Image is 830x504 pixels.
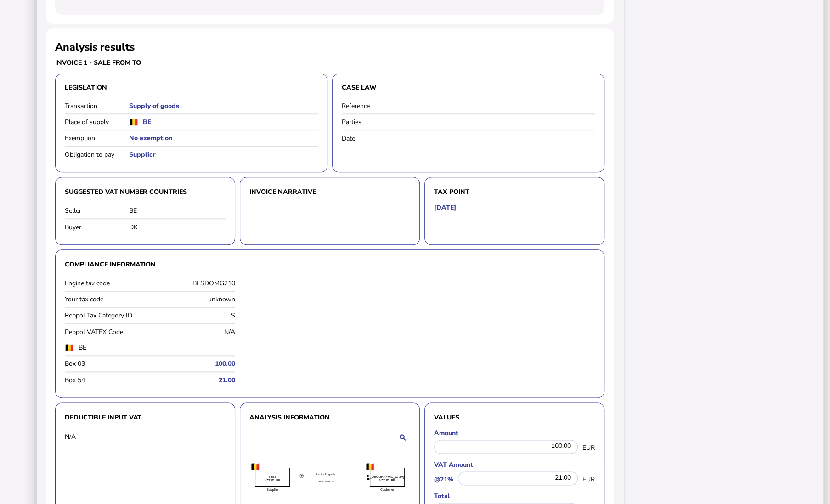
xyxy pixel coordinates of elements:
[249,187,410,197] h3: Invoice narrative
[65,259,595,269] h3: Compliance information
[249,412,410,422] h3: Analysis information
[342,83,595,92] h3: Case law
[65,376,148,385] label: Box 54
[79,343,175,352] label: BE
[434,492,595,500] label: Total
[318,480,334,483] textpath: from BE to BE
[55,58,327,67] h3: Invoice 1 - sale from to
[316,473,335,476] textpath: Invoice for goods
[458,471,578,486] div: 21.00
[65,223,129,232] label: Buyer
[129,206,226,215] div: BE
[152,376,236,385] h5: 21.00
[65,328,148,336] label: Peppol VATEX Code
[65,118,129,126] label: Place of supply
[65,311,148,320] label: Peppol Tax Category ID
[434,460,595,469] label: VAT Amount
[434,429,595,437] label: Amount
[342,102,406,110] label: Reference
[129,223,226,232] div: DK
[143,118,151,126] h5: BE
[265,479,281,482] text: VAT ID: BE
[65,134,129,142] label: Exemption
[65,102,129,110] label: Transaction
[434,187,595,197] h3: Tax point
[152,359,236,368] h5: 100.00
[434,412,595,422] h3: Values
[152,295,236,304] div: unknown
[65,295,148,304] label: Your tax code
[434,440,578,454] div: 100.00
[55,40,135,54] h2: Analysis results
[65,344,74,351] img: be.png
[380,488,395,491] text: Customer
[342,134,406,143] label: Date
[65,150,129,159] label: Obligation to pay
[65,412,226,422] h3: Deductible input VAT
[342,118,406,126] label: Parties
[65,359,148,368] label: Box 03
[269,475,276,479] text: (BE)
[301,474,303,477] text: T
[434,203,456,212] h5: [DATE]
[129,102,318,110] h5: Supply of goods
[65,187,226,197] h3: Suggested VAT number countries
[152,328,236,336] div: N/A
[65,279,148,288] label: Engine tax code
[152,311,236,320] div: S
[129,134,318,142] h5: No exemption
[65,432,129,441] div: N/A
[369,475,405,479] text: ([GEOGRAPHIC_DATA])
[129,150,318,159] h5: Supplier
[65,83,318,92] h3: Legislation
[266,488,278,492] text: Supplier
[582,475,595,484] span: EUR
[65,206,129,215] label: Seller
[434,475,453,484] label: @21%
[582,443,595,452] span: EUR
[129,119,138,125] img: be.png
[379,479,395,482] text: VAT ID: BE
[152,279,236,288] div: BESDOMG210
